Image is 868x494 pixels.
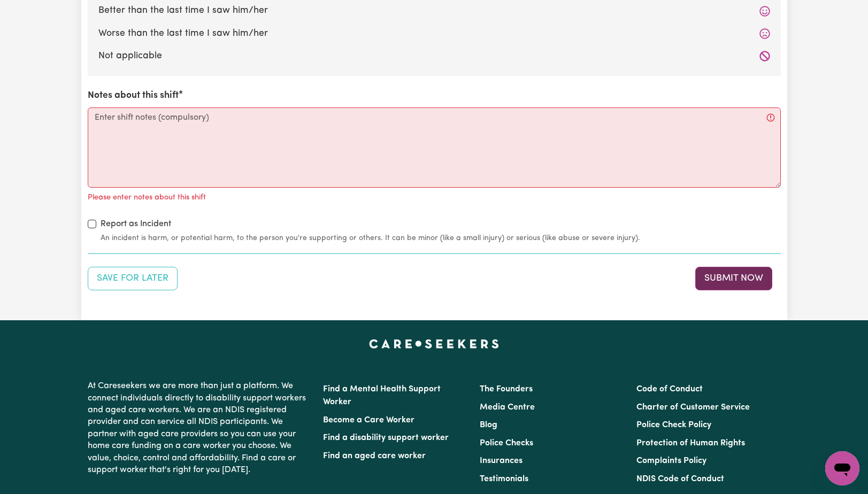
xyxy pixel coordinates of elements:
label: Report as Incident [101,218,171,230]
a: Charter of Customer Service [636,403,750,412]
a: Become a Care Worker [323,416,414,424]
a: Media Centre [480,403,535,412]
p: At Careseekers we are more than just a platform. We connect individuals directly to disability su... [88,376,310,480]
a: Find an aged care worker [323,452,426,460]
small: An incident is harm, or potential harm, to the person you're supporting or others. It can be mino... [101,233,781,244]
a: Protection of Human Rights [636,439,745,447]
a: Code of Conduct [636,385,703,393]
a: Careseekers home page [369,339,499,348]
label: Not applicable [98,49,770,63]
label: Worse than the last time I saw him/her [98,27,770,41]
a: Blog [480,421,497,429]
button: Submit your job report [695,267,772,290]
a: Police Checks [480,439,533,447]
a: Testimonials [480,475,528,483]
a: Insurances [480,457,523,465]
a: Police Check Policy [636,421,711,429]
iframe: Button to launch messaging window, conversation in progress [825,451,859,485]
p: Please enter notes about this shift [88,192,206,204]
a: Find a disability support worker [323,434,449,442]
a: The Founders [480,385,533,393]
label: Better than the last time I saw him/her [98,4,770,18]
a: Complaints Policy [636,457,706,465]
label: Notes about this shift [88,89,179,103]
a: NDIS Code of Conduct [636,475,724,483]
a: Find a Mental Health Support Worker [323,385,441,406]
button: Save your job report [88,267,178,290]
